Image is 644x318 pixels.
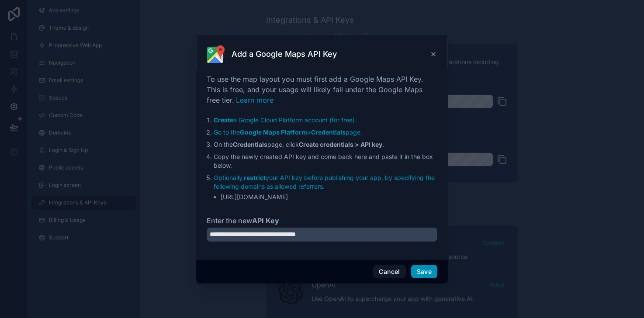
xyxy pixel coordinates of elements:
[214,174,435,190] a: Optionally,restrictyour API key before publishing your app, by specifying the following domains a...
[207,75,423,104] span: To use the map layout you must first add a Google Maps API Key. This is free, and your usage will...
[214,140,437,149] li: On the page, click .
[299,141,382,148] strong: Create credentials > API key
[233,141,267,148] strong: Credentials
[214,128,362,136] a: Go to theGoogle Maps Platform>Credentialspage.
[236,96,274,104] a: Learn more
[411,265,437,279] button: Save
[221,193,437,201] li: [URL][DOMAIN_NAME]
[244,174,266,181] strong: restrict
[207,45,225,63] img: Google Maps
[214,116,233,124] strong: Create
[373,265,405,279] button: Cancel
[207,215,437,226] label: Enter the new
[232,49,337,59] h3: Add a Google Maps API Key
[240,128,307,136] strong: Google Maps Platform
[311,128,346,136] strong: Credentials
[252,216,279,225] strong: API Key
[214,116,357,124] a: Createa Google Cloud Platform account (for free).
[214,152,437,170] li: Copy the newly created API key and come back here and paste it in the box below.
